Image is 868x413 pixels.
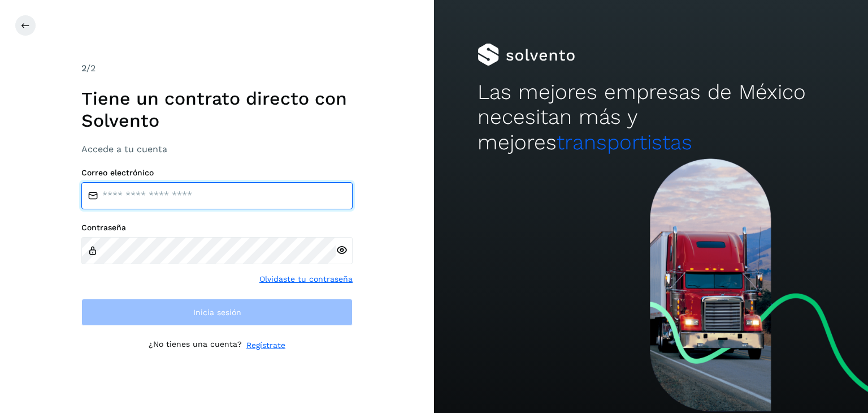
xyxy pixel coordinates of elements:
span: Inicia sesión [193,308,241,316]
h2: Las mejores empresas de México necesitan más y mejores [478,80,824,155]
h1: Tiene un contrato directo con Solvento [81,88,353,131]
a: Regístrate [246,339,285,351]
label: Correo electrónico [81,168,353,178]
h3: Accede a tu cuenta [81,144,353,154]
p: ¿No tienes una cuenta? [149,339,242,351]
div: /2 [81,62,353,75]
a: Olvidaste tu contraseña [259,273,353,285]
span: transportistas [557,130,692,154]
label: Contraseña [81,223,353,233]
span: 2 [81,63,86,74]
button: Inicia sesión [81,299,353,326]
